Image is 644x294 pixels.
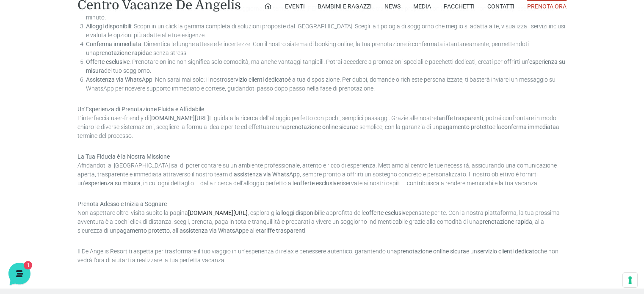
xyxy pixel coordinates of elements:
p: Non aspettare oltre: visita subito la pagina , esplora gli e approfitta delle pensate per te. Con... [77,200,567,235]
strong: La Tua Fiducia è la Nostra Missione [77,153,170,160]
strong: servizio clienti dedicato [227,76,288,83]
li: : Tutti i costi sono chiaramente indicati e aggiornati in tempo reale. [PERSON_NAME] scegliere tr... [86,4,567,22]
li: : Dimentica le lunghe attese e le incertezze. Con il nostro sistema di booking online, la tua pre... [86,40,567,58]
strong: alloggi disponibili [277,209,322,216]
strong: assistenza via WhatsApp [234,171,300,178]
button: Inizia una conversazione [14,107,156,124]
span: 1 [85,215,91,221]
p: L’interfaccia user-friendly di ti guida alla ricerca dell’alloggio perfetto con pochi, semplici p... [77,105,567,140]
p: La nostra missione è rendere la tua esperienza straordinaria! [7,37,142,54]
span: Inizia una conversazione [55,112,125,118]
button: Home [7,216,59,236]
strong: tariffe trasparenti [437,115,483,121]
input: Cerca un articolo... [19,159,138,167]
strong: assistenza via WhatsApp [180,227,246,234]
strong: prenotazione rapida [479,218,532,225]
p: 4 min fa [136,81,156,89]
strong: prenotazione rapida [96,49,149,56]
strong: esperienza su misura [86,58,565,74]
strong: pagamento protetto [439,124,492,130]
strong: Offerte esclusive [86,58,130,65]
strong: offerte esclusive [297,180,340,187]
p: Ciao! Benvenuto al [GEOGRAPHIC_DATA]! Come posso aiutarti! [36,91,131,100]
p: Home [25,228,40,236]
strong: [DOMAIN_NAME][URL] [149,115,209,121]
strong: conferma immediata [501,124,556,130]
strong: Alloggi disponibili [86,23,131,30]
strong: Conferma immediata [86,41,141,47]
span: Trova una risposta [14,140,66,147]
li: : Prenotare online non significa solo comodità, ma anche vantaggi tangibili. Potrai accedere a pr... [86,58,567,75]
button: Aiuto [111,216,163,236]
strong: prenotazione online sicura [397,248,466,255]
strong: esperienza su misura [85,180,141,187]
p: Aiuto [130,228,143,236]
iframe: Customerly Messenger Launcher [7,261,32,286]
p: Il De Angelis Resort ti aspetta per trasformare il tuo viaggio in un’esperienza di relax e beness... [77,247,567,265]
strong: Un’Esperienza di Prenotazione Fluida e Affidabile [77,106,204,113]
img: light [14,82,30,99]
button: 1Messaggi [59,216,111,236]
a: [PERSON_NAME]Ciao! Benvenuto al [GEOGRAPHIC_DATA]! Come posso aiutarti!4 min fa1 [10,78,159,103]
li: : Non sarai mai solo: il nostro è a tua disposizione. Per dubbi, domande o richieste personalizza... [86,75,567,93]
span: Le tue conversazioni [14,68,72,74]
a: Apri Centro Assistenza [90,140,156,147]
strong: prenotazione online sicura [286,124,355,130]
a: [DOMAIN_NAME][URL] [188,209,248,216]
a: [DEMOGRAPHIC_DATA] tutto [75,68,156,74]
strong: offerte esclusive [366,209,409,216]
strong: servizio clienti dedicato [477,248,538,255]
strong: tariffe trasparenti [259,227,305,234]
p: Messaggi [73,228,96,236]
strong: Assistenza via WhatsApp [86,76,152,83]
span: [PERSON_NAME] [36,81,131,90]
button: Le tue preferenze relative al consenso per le tecnologie di tracciamento [623,273,637,287]
strong: pagamento protetto [116,227,170,234]
h2: Ciao da De Angelis Resort 👋 [7,7,142,34]
li: : Scopri in un click la gamma completa di soluzioni proposte dal [GEOGRAPHIC_DATA]. Scegli la tip... [86,22,567,40]
span: 1 [147,91,156,100]
strong: Prenota Adesso e Inizia a Sognare [77,201,167,207]
p: Affidandoti al [GEOGRAPHIC_DATA] sai di poter contare su un ambiente professionale, attento e ric... [77,152,567,188]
